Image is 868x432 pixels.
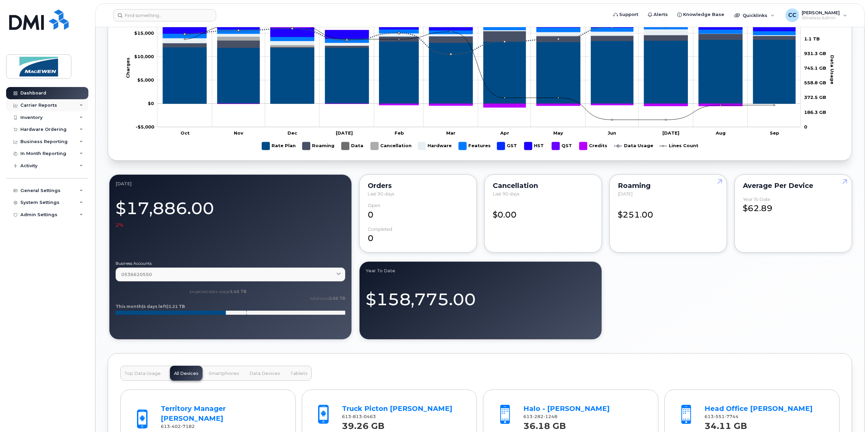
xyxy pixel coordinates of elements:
a: 0536620550 [116,267,345,281]
div: Orders [368,183,468,188]
tspan: Oct [180,130,190,136]
div: Cancellation [493,183,593,188]
strong: 36.18 GB [523,417,566,431]
span: Alerts [654,11,668,18]
tspan: 186.3 GB [804,109,826,115]
a: Knowledge Base [673,8,729,21]
span: 2% [116,222,123,228]
span: 7744 [725,414,739,419]
g: $0 [134,54,154,59]
span: 1248 [543,414,557,419]
g: QST [552,139,573,153]
tspan: Data Usage [830,55,835,84]
tspan: Dec [288,130,298,136]
g: Data [342,139,364,153]
g: HST [524,139,545,153]
text: total pool [310,296,345,301]
span: Knowledge Base [683,11,724,18]
span: Quicklinks [743,13,767,18]
tspan: 558.8 GB [804,80,826,85]
span: 7182 [181,424,195,429]
span: 282 [533,414,543,419]
div: $0.00 [493,203,593,221]
tspan: $10,000 [134,54,154,59]
span: Smartphones [209,371,239,376]
a: Territory Manager [PERSON_NAME] [161,404,226,422]
label: Business Accounts [116,261,345,265]
g: Data Usage [614,139,653,153]
input: Find something... [113,9,216,21]
g: $0 [134,30,154,36]
span: 613 [161,424,195,429]
span: 613 [342,414,376,419]
g: Features [163,25,795,42]
div: Open [368,203,380,208]
span: Last 90 days [368,191,394,196]
span: 613 [705,414,739,419]
div: Year to Date [743,197,770,202]
strong: 39.26 GB [342,417,384,431]
span: Data Devices [249,371,280,376]
tspan: 1.21 TB [169,304,185,309]
tspan: [DATE] [662,130,679,136]
div: 0 [368,227,468,244]
tspan: $15,000 [134,30,154,36]
span: Top Data Usage [124,371,161,376]
g: Lines Count [659,139,698,153]
tspan: Aug [715,130,726,136]
span: 813 [351,414,362,419]
a: Alerts [643,8,673,21]
tspan: 0 [804,124,807,129]
tspan: Nov [234,130,243,136]
tspan: Apr [500,130,509,136]
span: 613 [523,414,557,419]
tspan: 745.1 GB [804,65,826,71]
g: Roaming [302,139,335,153]
a: Truck Picton [PERSON_NAME] [342,404,452,413]
button: Top Data Usage [120,366,165,381]
tspan: Mar [446,130,455,136]
g: Rate Plan [163,40,795,104]
g: Legend [262,139,698,153]
span: 551 [714,414,725,419]
g: Rate Plan [262,139,296,153]
span: CC [788,11,796,19]
button: Data Devices [245,366,284,381]
div: $251.00 [618,203,718,221]
div: Average per Device [743,183,844,188]
span: [DATE] [618,191,632,196]
text: projected data usage [190,289,246,294]
tspan: $0 [148,101,154,106]
tspan: -$5,000 [136,124,154,129]
div: $17,886.00 [116,195,345,229]
div: $62.89 [743,197,844,214]
g: Credits [579,139,608,153]
tspan: 1.45 TB [230,289,246,294]
tspan: Jun [608,130,616,136]
g: GST [497,139,518,153]
a: Halo - [PERSON_NAME] [523,404,610,413]
span: Support [619,11,638,18]
g: Roaming [163,31,795,48]
g: $0 [136,124,154,129]
g: Features [459,139,491,153]
span: 0463 [362,414,376,419]
tspan: Feb [395,130,404,136]
div: September 2025 [116,181,345,186]
div: $158,775.00 [366,282,595,311]
tspan: Sep [770,130,780,136]
div: completed [368,227,392,232]
div: Craig Crocker [781,8,852,22]
tspan: 931.3 GB [804,51,826,56]
div: Year to Date [366,268,595,273]
div: 0 [368,203,468,221]
a: Head Office [PERSON_NAME] [705,404,813,413]
div: Roaming [618,183,718,188]
span: 0536620550 [121,271,152,278]
span: [PERSON_NAME] [802,10,840,15]
tspan: 1.1 TB [804,36,820,41]
span: Tablets [290,371,308,376]
a: Support [609,8,643,21]
g: $0 [137,77,154,83]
